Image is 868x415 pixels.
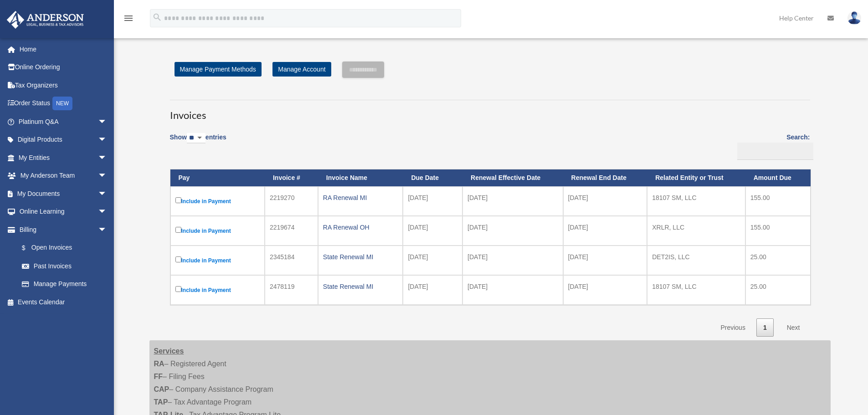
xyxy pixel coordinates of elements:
[563,186,647,216] td: [DATE]
[563,216,647,246] td: [DATE]
[175,256,181,262] input: Include in Payment
[563,169,647,186] th: Renewal End Date: activate to sort column ascending
[265,186,318,216] td: 2219270
[6,58,121,77] a: Online Ordering
[734,132,810,160] label: Search:
[187,133,205,143] select: Showentries
[6,113,121,131] a: Platinum Q&Aarrow_drop_down
[265,216,318,246] td: 2219674
[170,169,265,186] th: Pay: activate to sort column descending
[6,293,121,311] a: Events Calendar
[175,195,260,207] label: Include in Payment
[175,227,181,233] input: Include in Payment
[323,251,398,263] div: State Renewal MI
[780,318,807,337] a: Next
[462,246,563,275] td: [DATE]
[403,186,462,216] td: [DATE]
[272,62,331,77] a: Manage Account
[6,184,121,203] a: My Documentsarrow_drop_down
[98,131,116,149] span: arrow_drop_down
[98,149,116,167] span: arrow_drop_down
[175,197,181,203] input: Include in Payment
[714,318,752,337] a: Previous
[13,257,116,275] a: Past Invoices
[847,11,861,25] img: User Pic
[154,373,163,380] strong: FF
[170,132,226,153] label: Show entries
[154,398,168,406] strong: TAP
[6,131,121,149] a: Digital Productsarrow_drop_down
[462,275,563,305] td: [DATE]
[745,275,811,305] td: 25.00
[265,275,318,305] td: 2478119
[6,76,121,94] a: Tax Organizers
[323,191,398,204] div: RA Renewal MI
[462,169,563,186] th: Renewal Effective Date: activate to sort column ascending
[154,360,164,368] strong: RA
[6,220,116,239] a: Billingarrow_drop_down
[403,169,462,186] th: Due Date: activate to sort column ascending
[756,318,774,337] a: 1
[323,280,398,293] div: State Renewal MI
[462,186,563,216] td: [DATE]
[403,216,462,246] td: [DATE]
[647,275,745,305] td: 18107 SM, LLC
[175,62,262,77] a: Manage Payment Methods
[98,220,116,239] span: arrow_drop_down
[265,169,318,186] th: Invoice #: activate to sort column ascending
[563,246,647,275] td: [DATE]
[745,186,811,216] td: 155.00
[98,167,116,185] span: arrow_drop_down
[318,169,403,186] th: Invoice Name: activate to sort column ascending
[175,255,260,266] label: Include in Payment
[98,203,116,221] span: arrow_drop_down
[647,169,745,186] th: Related Entity or Trust: activate to sort column ascending
[152,12,162,22] i: search
[403,246,462,275] td: [DATE]
[175,225,260,236] label: Include in Payment
[13,275,116,293] a: Manage Payments
[647,186,745,216] td: 18107 SM, LLC
[6,40,121,58] a: Home
[647,216,745,246] td: XRLR, LLC
[323,221,398,234] div: RA Renewal OH
[6,203,121,221] a: Online Learningarrow_drop_down
[170,100,810,123] h3: Invoices
[647,246,745,275] td: DET2IS, LLC
[403,275,462,305] td: [DATE]
[4,11,87,29] img: Anderson Advisors Platinum Portal
[13,239,112,257] a: $Open Invoices
[175,284,260,296] label: Include in Payment
[6,167,121,185] a: My Anderson Teamarrow_drop_down
[98,184,116,203] span: arrow_drop_down
[98,113,116,131] span: arrow_drop_down
[123,13,134,24] i: menu
[737,143,813,160] input: Search:
[175,286,181,292] input: Include in Payment
[745,216,811,246] td: 155.00
[745,169,811,186] th: Amount Due: activate to sort column ascending
[52,97,72,110] div: NEW
[154,385,169,393] strong: CAP
[265,246,318,275] td: 2345184
[123,16,134,24] a: menu
[27,242,31,254] span: $
[745,246,811,275] td: 25.00
[462,216,563,246] td: [DATE]
[563,275,647,305] td: [DATE]
[6,94,121,113] a: Order StatusNEW
[6,149,121,167] a: My Entitiesarrow_drop_down
[154,347,184,355] strong: Services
